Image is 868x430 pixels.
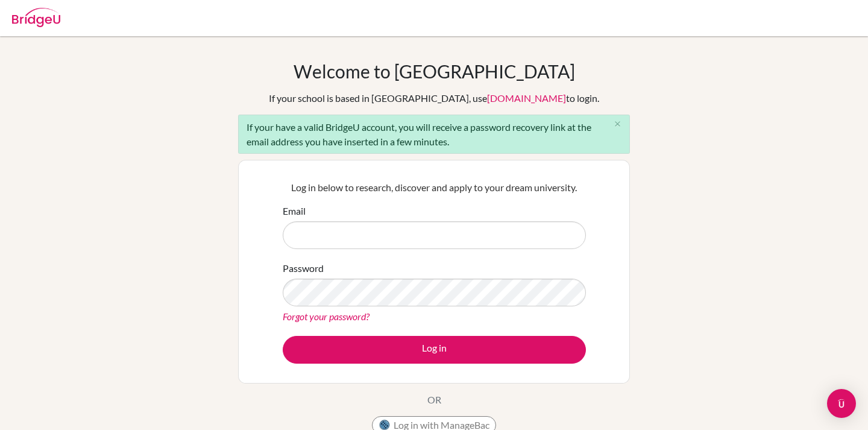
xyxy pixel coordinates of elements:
button: Log in [283,336,586,364]
i: close [613,119,622,128]
label: Password [283,261,324,276]
a: Forgot your password? [283,311,370,322]
p: OR [427,393,441,407]
label: Email [283,204,306,218]
button: Close [605,115,629,133]
div: Open Intercom Messenger [827,389,856,418]
div: If your have a valid BridgeU account, you will receive a password recovery link at the email addr... [238,115,630,154]
p: Log in below to research, discover and apply to your dream university. [283,180,586,195]
a: [DOMAIN_NAME] [487,92,566,104]
img: Bridge-U [12,8,60,27]
div: If your school is based in [GEOGRAPHIC_DATA], use to login. [269,91,599,106]
h1: Welcome to [GEOGRAPHIC_DATA] [294,60,575,82]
